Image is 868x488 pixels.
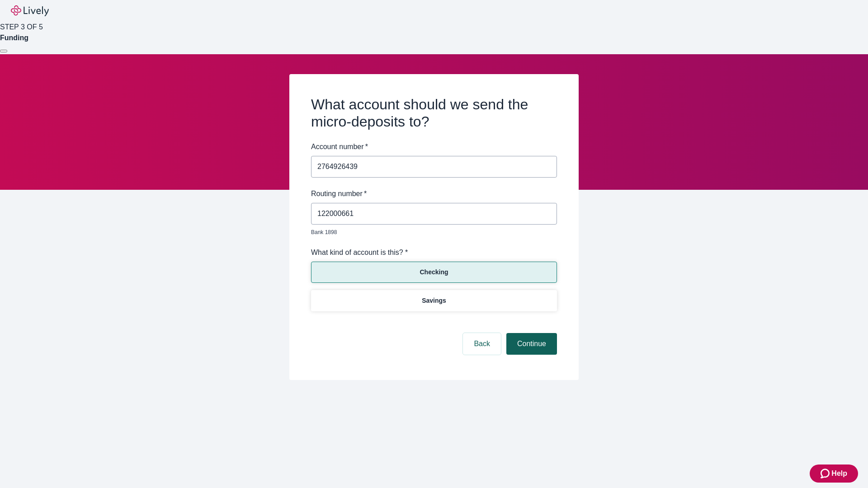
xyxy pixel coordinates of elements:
button: Savings [311,290,557,311]
p: Bank 1898 [311,228,551,236]
p: Checking [420,267,448,277]
label: Routing number [311,188,367,199]
button: Zendesk support iconHelp [810,465,858,483]
span: Help [831,468,847,479]
p: Savings [422,296,446,305]
img: Lively [11,5,49,16]
svg: Zendesk support icon [821,468,831,479]
button: Checking [311,262,557,283]
label: Account number [311,141,368,152]
label: What kind of account is this? * [311,247,408,258]
button: Continue [506,333,557,355]
button: Back [463,333,501,355]
h2: What account should we send the micro-deposits to? [311,96,557,131]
